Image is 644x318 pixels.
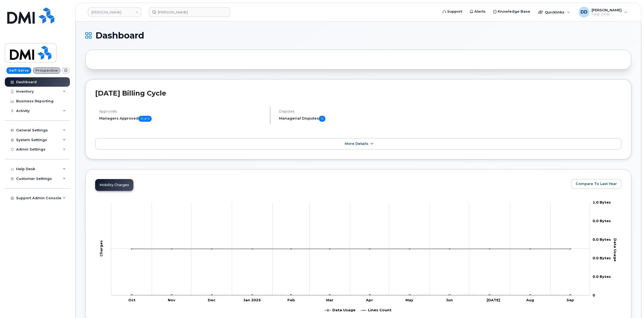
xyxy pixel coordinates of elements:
[325,305,392,316] g: Legend
[446,298,453,302] tspan: Jun
[99,116,265,122] h5: Managers Approved
[593,237,611,242] tspan: 0.0 Bytes
[128,298,136,302] tspan: Oct
[168,298,176,302] tspan: Nov
[95,89,621,97] h2: [DATE] Billing Cycle
[567,298,574,302] tspan: Sep
[406,298,414,302] tspan: May
[593,274,611,279] tspan: 0.0 Bytes
[593,293,595,297] tspan: 0
[325,305,355,316] g: Data Usage
[366,298,373,302] tspan: Apr
[593,256,611,260] tspan: 0.0 Bytes
[99,109,265,113] h4: Approvals
[287,298,295,302] tspan: Feb
[576,181,617,186] span: Compare To Last Year
[526,298,534,302] tspan: Aug
[593,200,611,204] tspan: 1.0 Bytes
[99,240,103,257] tspan: Charges
[138,116,152,122] span: 0 of 0
[279,109,450,113] h4: Disputes
[208,298,216,302] tspan: Dec
[95,32,144,40] span: Dashboard
[613,238,618,261] tspan: Data Usage
[99,200,617,316] g: Chart
[326,298,333,302] tspan: Mar
[244,298,261,302] tspan: Jan 2025
[345,142,368,146] span: More Details
[319,116,325,122] span: 0
[487,298,500,302] tspan: [DATE]
[361,305,392,316] g: Lines Count
[571,179,621,189] button: Compare To Last Year
[279,116,450,122] h5: Managerial Disputes
[593,219,611,223] tspan: 0.0 Bytes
